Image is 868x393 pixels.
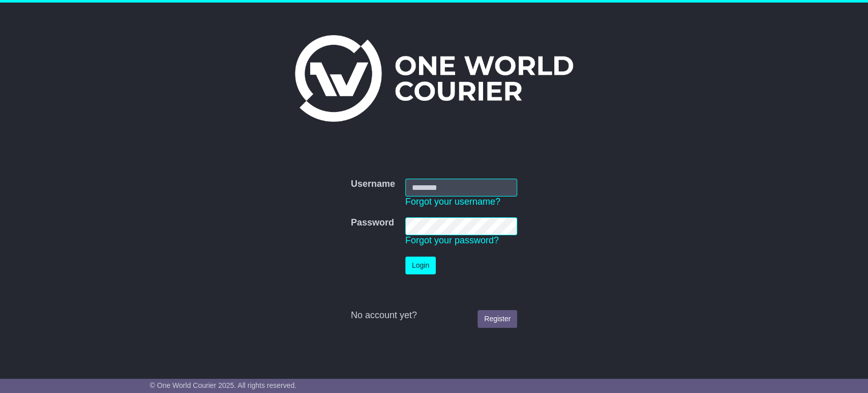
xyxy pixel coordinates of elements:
a: Forgot your username? [405,196,500,207]
button: Login [405,257,436,274]
a: Forgot your password? [405,235,499,245]
div: No account yet? [351,310,517,321]
label: Username [351,179,395,190]
a: Register [477,310,517,328]
span: © One World Courier 2025. All rights reserved. [150,381,297,389]
img: One World [295,35,573,122]
label: Password [351,217,394,229]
